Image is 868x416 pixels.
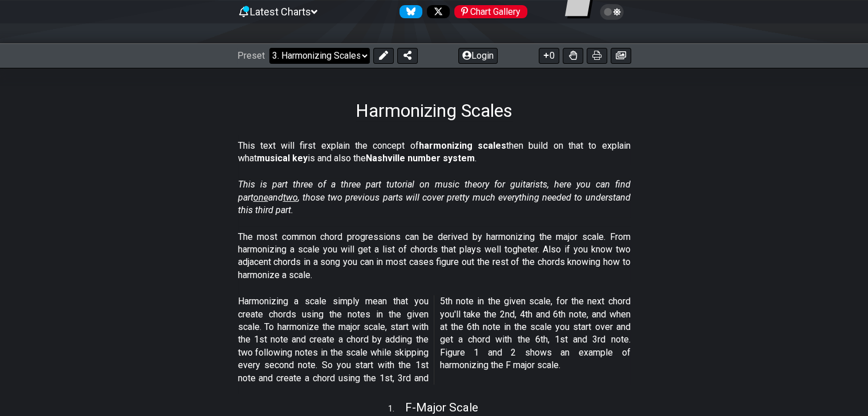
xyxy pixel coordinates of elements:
[373,48,394,64] button: Edit Preset
[458,48,498,64] button: Login
[283,192,298,203] span: two
[250,6,311,18] span: Latest Charts
[397,48,418,64] button: Share Preset
[253,192,268,203] span: one
[366,153,475,164] strong: Nashville number system
[388,403,405,415] span: 1 .
[356,100,512,121] h1: Harmonizing Scales
[563,48,583,64] button: Toggle Dexterity for all fretkits
[587,48,607,64] button: Print
[269,48,370,64] select: Preset
[238,231,631,282] p: The most common chord progressions can be derived by harmonizing the major scale. From harmonizin...
[238,179,631,215] em: This is part three of a three part tutorial on music theory for guitarists, here you can find par...
[419,140,506,151] strong: harmonizing scales
[395,5,422,18] a: Follow #fretflip at Bluesky
[237,50,265,61] span: Preset
[539,48,559,64] button: 0
[405,401,478,414] span: F - Major Scale
[238,295,631,385] p: Harmonizing a scale simply mean that you create chords using the notes in the given scale. To har...
[611,48,631,64] button: Create image
[238,140,631,165] p: This text will first explain the concept of then build on that to explain what is and also the .
[422,5,450,18] a: Follow #fretflip at X
[450,5,527,18] a: #fretflip at Pinterest
[605,7,619,17] span: Toggle light / dark theme
[454,5,527,18] div: Chart Gallery
[257,153,308,164] strong: musical key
